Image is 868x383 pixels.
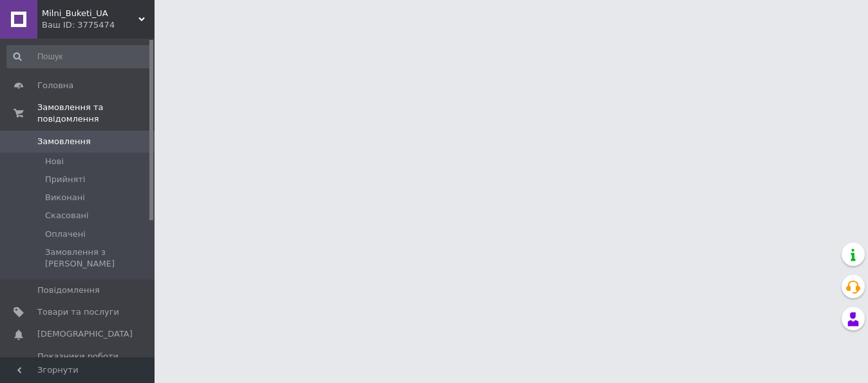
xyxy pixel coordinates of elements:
[45,192,85,203] span: Виконані
[45,210,89,221] span: Скасовані
[37,328,133,340] span: [DEMOGRAPHIC_DATA]
[37,306,119,318] span: Товари та послуги
[37,102,155,125] span: Замовлення та повідомлення
[45,247,151,270] span: Замовлення з [PERSON_NAME]
[45,156,64,167] span: Нові
[45,174,85,185] span: Прийняті
[42,8,138,19] span: Milni_Buketi_UA
[37,136,91,147] span: Замовлення
[37,285,100,296] span: Повідомлення
[45,229,86,240] span: Оплачені
[42,19,155,31] div: Ваш ID: 3775474
[6,45,152,68] input: Пошук
[37,80,73,91] span: Головна
[37,351,119,374] span: Показники роботи компанії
